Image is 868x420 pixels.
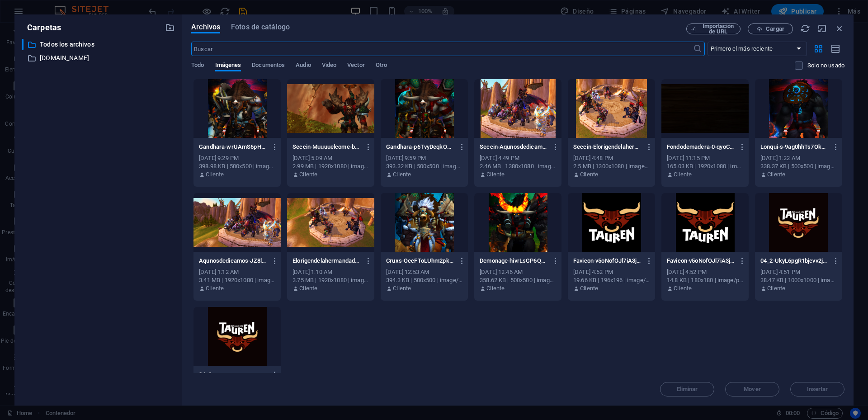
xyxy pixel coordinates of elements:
p: Cliente [206,170,224,179]
p: Seccin-Muuuuelcome-bcPqYbKtjuMy_DvHbSlaog.png [292,143,360,151]
div: [DATE] 5:09 AM [292,154,369,162]
div: [DATE] 4:51 PM [760,268,837,276]
div: [DATE] 12:53 AM [386,268,462,276]
span: Documentos [252,60,285,72]
p: Cliente [299,284,317,293]
p: Cliente [206,284,224,293]
p: Cliente [393,170,411,179]
p: Cliente [580,170,598,179]
span: Imágenes [215,60,241,72]
div: [DOMAIN_NAME] [22,52,175,64]
p: Cliente [767,284,785,293]
span: Video [322,60,336,72]
p: 04_2.png [199,371,267,379]
span: Fotos de catálogo [231,22,290,33]
div: [DATE] 4:48 PM [573,154,650,162]
div: 2.99 MB | 1920x1080 | image/png [292,162,369,170]
span: Vector [347,60,365,72]
button: Cargar [748,24,793,34]
div: 2.5 MB | 1300x1080 | image/png [573,162,650,170]
p: Cliente [393,284,411,293]
div: 14.8 KB | 180x180 | image/png [667,276,743,284]
div: 393.32 KB | 500x500 | image/png [386,162,462,170]
span: Todo [191,60,204,72]
p: Seccin-Aqunosdedicamos-y8NOYYE1doDZ9o6pKEzu8A.png [480,143,547,151]
p: Gandhara-wrUAmS6pH2Q4X5Ndywg_Dg.png [199,143,267,151]
p: Cliente [674,284,692,293]
div: [DATE] 1:12 AM [199,268,275,276]
p: Elorigendelahermandad-UoGx_mhXcHSEvhbGz4NiaA.png [292,257,360,265]
i: Crear carpeta [165,23,175,33]
p: Lonqui-s-9ag0hhTs7OkUGPAdSOeg.png [760,143,828,151]
div: 3.41 MB | 1920x1080 | image/png [199,276,275,284]
input: Buscar [191,42,693,56]
p: Aqunosdedicamos-JZ8l89OhgVJMA7daRx7d2Q.png [199,257,267,265]
p: Favicon-v5oNofOJl7iA3jN9Rvy5lQ.png [667,257,735,265]
p: Cliente [486,170,505,179]
p: [DOMAIN_NAME] [40,53,158,63]
p: Cliente [580,284,598,293]
button: Importación de URL [686,24,741,34]
p: Carpetas [22,22,61,33]
p: Cruxs-OecFToLUhm2pkWtfIZ_wLA.png [386,257,454,265]
p: Solo muestra los archivos que no están usándose en el sitio web. Los archivos añadidos durante es... [807,61,844,70]
span: Importación de URL [700,24,736,34]
div: [DATE] 4:49 PM [480,154,556,162]
span: Otro [376,60,387,72]
div: 394.3 KB | 500x500 | image/png [386,276,462,284]
div: [DATE] 11:15 PM [667,154,743,162]
p: Gandhara-p6TvyDeqkOFlKH8OROILSg.png [386,143,454,151]
p: Cliente [299,170,317,179]
div: 3.75 MB | 1920x1080 | image/png [292,276,369,284]
div: [DATE] 12:46 AM [480,268,556,276]
div: [DATE] 4:52 PM [667,268,743,276]
div: 338.37 KB | 500x500 | image/png [760,162,837,170]
div: 19.66 KB | 196x196 | image/png [573,276,650,284]
i: Cerrar [835,24,844,33]
div: [DATE] 1:22 AM [760,154,837,162]
div: 165.03 KB | 1920x1080 | image/png [667,162,743,170]
p: Cliente [486,284,505,293]
p: Cliente [674,170,692,179]
p: Fondodemadera-0-qyoC7Dc5jvW9qp-v72bQ.png [667,143,735,151]
div: ​ [22,39,24,50]
div: 398.98 KB | 500x500 | image/png [199,162,275,170]
div: 2.46 MB | 1380x1080 | image/png [480,162,556,170]
span: Audio [296,60,311,72]
p: Demonage-hivrLsGP6Q4poiTpkopOjQ.png [480,257,547,265]
div: [DATE] 9:29 PM [199,154,275,162]
div: 38.47 KB | 1000x1000 | image/png [760,276,837,284]
span: Archivos [191,22,220,33]
p: Todos los archivos [40,39,158,50]
p: Favicon-v5oNofOJl7iA3jN9Rvy5lQ-rFxgyJKByphMOEzY0Irr9g.png [573,257,641,265]
div: [DATE] 9:59 PM [386,154,462,162]
p: Cliente [767,170,785,179]
div: [DATE] 4:52 PM [573,268,650,276]
div: [DATE] 1:10 AM [292,268,369,276]
i: Minimizar [817,24,827,33]
p: Seccin-Elorigendelahermandad-3abXPHqSBhPHkgofQJBCHg.png [573,143,641,151]
div: 358.62 KB | 500x500 | image/png [480,276,556,284]
span: Cargar [766,26,784,32]
i: Volver a cargar [800,24,810,33]
p: 04_2-UkyL6pgR1bjcvv2jcF0zfg.png [760,257,828,265]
